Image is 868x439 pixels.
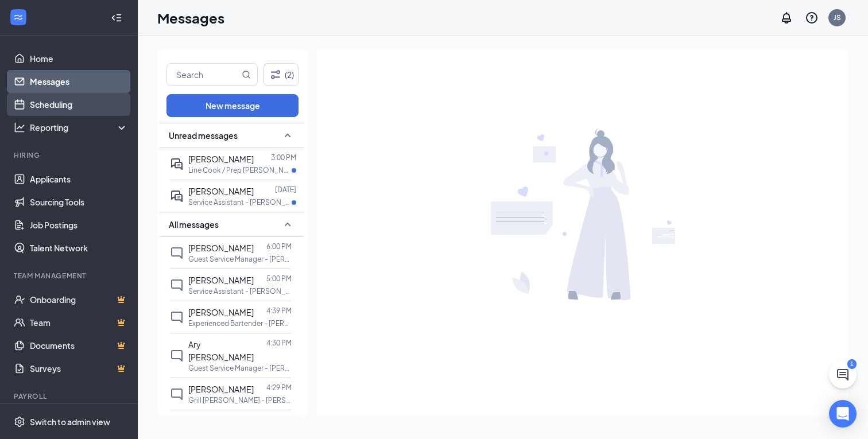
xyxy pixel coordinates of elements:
[266,383,292,393] p: 4:29 PM
[14,391,126,401] div: Payroll
[30,311,128,334] a: TeamCrown
[170,278,184,292] svg: ChatInactive
[188,395,292,405] p: Grill [PERSON_NAME] - [PERSON_NAME] DTLA at [PERSON_NAME]
[30,122,129,133] div: Reporting
[14,150,126,160] div: Hiring
[829,361,857,389] button: ChatActive
[188,254,292,264] p: Guest Service Manager - [PERSON_NAME] at [PERSON_NAME]
[157,8,224,28] h1: Messages
[780,11,793,25] svg: Notifications
[14,122,25,133] svg: Analysis
[167,64,239,86] input: Search
[14,416,25,428] svg: Settings
[170,246,184,260] svg: ChatInactive
[30,93,128,116] a: Scheduling
[188,186,254,196] span: [PERSON_NAME]
[170,349,184,363] svg: ChatInactive
[242,70,251,79] svg: MagnifyingGlass
[170,189,184,203] svg: ActiveDoubleChat
[266,338,292,348] p: 4:30 PM
[829,400,857,428] div: Open Intercom Messenger
[266,242,292,251] p: 6:00 PM
[30,213,128,236] a: Job Postings
[834,13,841,22] div: JS
[188,243,254,253] span: [PERSON_NAME]
[266,415,292,425] p: 4:00 PM
[188,339,254,362] span: Ary [PERSON_NAME]
[30,288,128,311] a: OnboardingCrown
[266,306,292,316] p: 4:39 PM
[281,217,294,231] svg: SmallChevronUp
[271,153,296,162] p: 3:00 PM
[30,168,128,191] a: Applicants
[188,275,254,285] span: [PERSON_NAME]
[263,63,299,86] button: Filter (2)
[30,47,128,70] a: Home
[111,12,122,24] svg: Collapse
[30,191,128,213] a: Sourcing Tools
[166,94,299,117] button: New message
[188,384,254,394] span: [PERSON_NAME]
[275,185,296,195] p: [DATE]
[805,11,819,25] svg: QuestionInfo
[269,68,282,81] svg: Filter
[30,70,128,93] a: Messages
[170,157,184,171] svg: ActiveDoubleChat
[14,271,126,281] div: Team Management
[188,307,254,317] span: [PERSON_NAME]
[188,286,292,296] p: Service Assistant - [PERSON_NAME] DTLA at [PERSON_NAME]
[30,357,128,380] a: SurveysCrown
[169,130,238,141] span: Unread messages
[188,363,292,373] p: Guest Service Manager - [PERSON_NAME] at [PERSON_NAME]
[281,129,294,142] svg: SmallChevronUp
[169,219,219,230] span: All messages
[30,416,110,428] div: Switch to admin view
[266,274,292,283] p: 5:00 PM
[30,334,128,357] a: DocumentsCrown
[188,165,292,175] p: Line Cook / Prep [PERSON_NAME] - [PERSON_NAME] DTLA at [PERSON_NAME] DTLA
[188,154,254,164] span: [PERSON_NAME]
[30,236,128,259] a: Talent Network
[847,359,857,369] div: 1
[13,11,24,23] svg: WorkstreamLogo
[188,197,292,207] p: Service Assistant - [PERSON_NAME] DTLA at [PERSON_NAME]
[188,318,292,328] p: Experienced Bartender - [PERSON_NAME] at [PERSON_NAME] DTLA
[170,387,184,401] svg: ChatInactive
[170,310,184,324] svg: ChatInactive
[836,368,850,382] svg: ChatActive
